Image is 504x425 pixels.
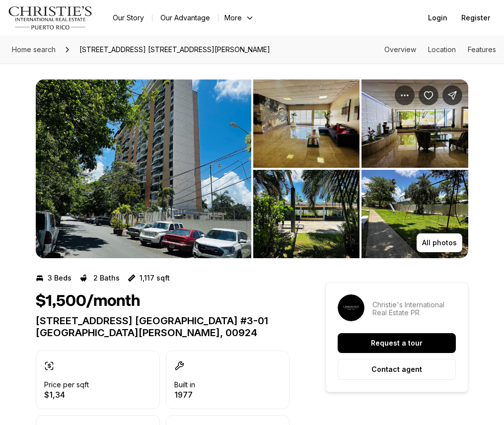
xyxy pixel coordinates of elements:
img: logo [8,6,93,30]
span: Login [428,14,447,22]
a: Skip to: Overview [384,45,416,54]
button: Contact agent [338,359,456,380]
p: Christie's International Real Estate PR [372,301,456,317]
p: Contact agent [371,365,422,373]
a: Skip to: Features [468,45,496,54]
p: [STREET_ADDRESS] [GEOGRAPHIC_DATA] #3-01 [GEOGRAPHIC_DATA][PERSON_NAME], 00924 [36,315,289,339]
p: Request a tour [371,339,423,347]
button: More [218,11,260,25]
button: View image gallery [361,170,468,258]
p: 1977 [174,391,195,399]
button: Request a tour [338,333,456,353]
button: View image gallery [361,79,468,168]
button: Register [455,8,496,28]
p: 1,117 sqft [140,274,170,282]
button: View image gallery [36,79,251,258]
button: View image gallery [253,170,360,258]
a: Home search [8,42,60,58]
p: 2 Baths [93,274,120,282]
p: Built in [174,381,195,389]
span: [STREET_ADDRESS] [STREET_ADDRESS][PERSON_NAME] [75,42,274,58]
li: 1 of 4 [36,79,251,258]
a: Skip to: Location [428,45,456,54]
div: Listing Photos [36,79,468,258]
button: 2 Baths [79,270,120,286]
li: 2 of 4 [253,79,469,258]
button: Share Property: 500 MODESTO ST COND. BELLO HORIZONTE #3-01 [442,85,462,105]
button: Save Property: 500 MODESTO ST COND. BELLO HORIZONTE #3-01 [419,85,438,105]
a: Our Story [105,11,152,25]
nav: Page section menu [384,46,496,54]
button: Property options [395,85,415,105]
p: 3 Beds [48,274,72,282]
p: Price per sqft [44,381,89,389]
a: Our Advantage [152,11,218,25]
span: Register [461,14,490,22]
button: All photos [417,233,462,252]
p: $1,34 [44,391,89,399]
span: Home search [12,45,56,54]
button: View image gallery [253,79,360,168]
h1: $1,500/month [36,292,140,311]
p: All photos [422,239,457,247]
button: Login [422,8,453,28]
